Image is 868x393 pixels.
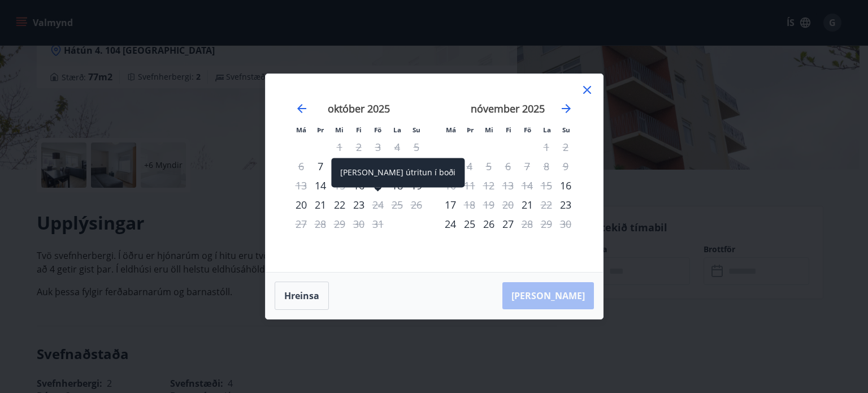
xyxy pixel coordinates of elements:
td: Not available. sunnudagur, 26. október 2025 [407,195,426,214]
small: Má [446,126,456,134]
button: Hreinsa [275,282,329,310]
td: Not available. laugardagur, 8. nóvember 2025 [537,157,556,176]
div: 25 [460,214,479,234]
td: Choose þriðjudagur, 21. október 2025 as your check-in date. It’s available. [311,195,330,214]
small: Su [413,126,420,134]
div: 20 [292,195,311,214]
td: Not available. laugardagur, 1. nóvember 2025 [537,137,556,157]
td: Not available. sunnudagur, 12. október 2025 [407,157,426,176]
td: Choose sunnudagur, 23. nóvember 2025 as your check-in date. It’s available. [556,195,575,214]
div: 17 [441,195,460,214]
small: La [393,126,401,134]
div: Calendar [279,88,589,258]
td: Not available. þriðjudagur, 11. nóvember 2025 [460,176,479,195]
td: Not available. þriðjudagur, 28. október 2025 [311,214,330,234]
td: Not available. fimmtudagur, 2. október 2025 [349,137,368,157]
td: Not available. miðvikudagur, 5. nóvember 2025 [479,157,498,176]
td: Choose mánudagur, 17. nóvember 2025 as your check-in date. It’s available. [441,195,460,214]
small: Fi [506,126,511,134]
small: Þr [467,126,474,134]
td: Not available. laugardagur, 15. nóvember 2025 [537,176,556,195]
div: Move forward to switch to the next month. [559,102,573,115]
div: Aðeins útritun í boði [460,195,479,214]
div: Move backward to switch to the previous month. [295,102,309,115]
td: Not available. fimmtudagur, 20. nóvember 2025 [498,195,518,214]
div: 22 [330,195,349,214]
div: 27 [498,214,518,234]
td: Choose miðvikudagur, 8. október 2025 as your check-in date. It’s available. [330,157,349,176]
td: Not available. fimmtudagur, 6. nóvember 2025 [498,157,518,176]
div: 9 [349,157,368,176]
div: Aðeins innritun í boði [311,157,330,176]
div: [PERSON_NAME] útritun í boði [331,158,465,187]
div: Aðeins innritun í boði [441,157,460,176]
td: Not available. sunnudagur, 30. nóvember 2025 [556,214,575,234]
td: Not available. sunnudagur, 2. nóvember 2025 [556,137,575,157]
td: Choose mánudagur, 20. október 2025 as your check-in date. It’s available. [292,195,311,214]
td: Not available. miðvikudagur, 19. nóvember 2025 [479,195,498,214]
small: Mi [335,126,344,134]
strong: október 2025 [328,102,390,115]
div: Aðeins innritun í boði [311,176,330,195]
div: Aðeins innritun í boði [518,195,537,214]
td: Not available. föstudagur, 31. október 2025 [368,214,388,234]
td: Choose fimmtudagur, 9. október 2025 as your check-in date. It’s available. [349,157,368,176]
td: Not available. sunnudagur, 5. október 2025 [407,137,426,157]
td: Not available. fimmtudagur, 30. október 2025 [349,214,368,234]
div: Aðeins innritun í boði [556,195,575,214]
td: Not available. föstudagur, 28. nóvember 2025 [518,214,537,234]
td: Choose miðvikudagur, 26. nóvember 2025 as your check-in date. It’s available. [479,214,498,234]
td: Not available. föstudagur, 24. október 2025 [368,195,388,214]
td: Choose miðvikudagur, 22. október 2025 as your check-in date. It’s available. [330,195,349,214]
td: Not available. miðvikudagur, 15. október 2025 [330,176,349,195]
div: 26 [479,214,498,234]
td: Not available. laugardagur, 29. nóvember 2025 [537,214,556,234]
div: Aðeins útritun í boði [460,157,479,176]
small: Mi [485,126,493,134]
td: Choose mánudagur, 3. nóvember 2025 as your check-in date. It’s available. [441,157,460,176]
td: Not available. sunnudagur, 9. nóvember 2025 [556,157,575,176]
div: Aðeins útritun í boði [330,176,349,195]
small: Þr [317,126,324,134]
div: Aðeins innritun í boði [556,176,575,195]
td: Choose fimmtudagur, 27. nóvember 2025 as your check-in date. It’s available. [498,214,518,234]
td: Not available. föstudagur, 3. október 2025 [368,137,388,157]
td: Not available. laugardagur, 4. október 2025 [388,137,407,157]
div: Aðeins útritun í boði [368,195,388,214]
td: Not available. laugardagur, 22. nóvember 2025 [537,195,556,214]
td: Choose föstudagur, 21. nóvember 2025 as your check-in date. It’s available. [518,195,537,214]
div: 23 [349,195,368,214]
div: 21 [311,195,330,214]
small: Fi [356,126,362,134]
td: Not available. föstudagur, 10. október 2025 [368,157,388,176]
small: Fö [524,126,531,134]
td: Not available. miðvikudagur, 1. október 2025 [330,137,349,157]
td: Choose þriðjudagur, 14. október 2025 as your check-in date. It’s available. [311,176,330,195]
strong: nóvember 2025 [471,102,545,115]
div: Aðeins útritun í boði [537,195,556,214]
td: Not available. þriðjudagur, 18. nóvember 2025 [460,195,479,214]
small: La [543,126,551,134]
td: Choose þriðjudagur, 25. nóvember 2025 as your check-in date. It’s available. [460,214,479,234]
td: Not available. laugardagur, 11. október 2025 [388,157,407,176]
div: Aðeins útritun í boði [368,157,388,176]
div: 24 [441,214,460,234]
td: Choose fimmtudagur, 23. október 2025 as your check-in date. It’s available. [349,195,368,214]
td: Not available. laugardagur, 25. október 2025 [388,195,407,214]
small: Fö [374,126,381,134]
td: Not available. mánudagur, 13. október 2025 [292,176,311,195]
td: Not available. miðvikudagur, 29. október 2025 [330,214,349,234]
td: Not available. miðvikudagur, 12. nóvember 2025 [479,176,498,195]
td: Not available. föstudagur, 7. nóvember 2025 [518,157,537,176]
td: Choose sunnudagur, 16. nóvember 2025 as your check-in date. It’s available. [556,176,575,195]
td: Choose þriðjudagur, 7. október 2025 as your check-in date. It’s available. [311,157,330,176]
div: 8 [330,157,349,176]
td: Not available. fimmtudagur, 13. nóvember 2025 [498,176,518,195]
td: Not available. föstudagur, 14. nóvember 2025 [518,176,537,195]
td: Not available. mánudagur, 6. október 2025 [292,157,311,176]
td: Not available. mánudagur, 27. október 2025 [292,214,311,234]
td: Choose mánudagur, 24. nóvember 2025 as your check-in date. It’s available. [441,214,460,234]
div: Aðeins útritun í boði [518,214,537,234]
small: Su [562,126,570,134]
small: Má [296,126,306,134]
